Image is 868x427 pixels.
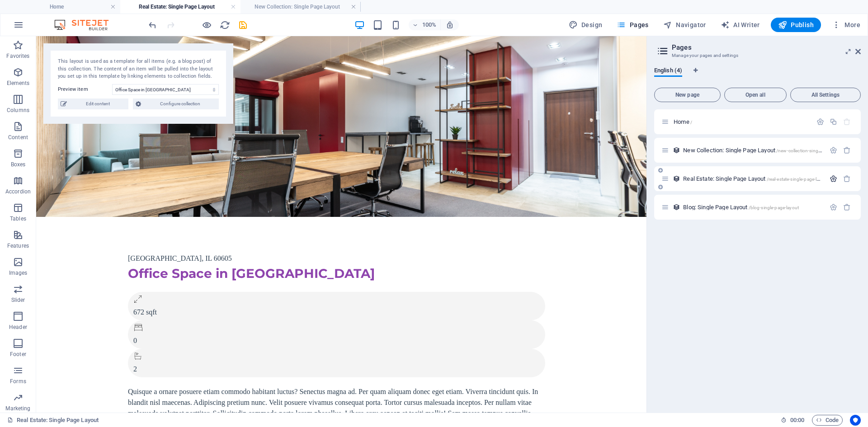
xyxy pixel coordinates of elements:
p: Tables [10,215,26,222]
p: Accordion [5,188,31,195]
button: Configure collection [133,99,219,109]
div: New Collection: Single Page Layout/new-collection-single-page-layout [680,147,825,153]
div: Home/ [671,119,812,125]
span: Pages [617,20,648,29]
span: /real-estate-single-page-layout [767,177,828,182]
span: 00 00 [790,415,804,426]
div: Language Tabs [654,67,861,84]
button: Publish [771,18,821,32]
div: Settings [830,203,837,211]
a: Click to cancel selection. Double-click to open Pages [7,415,99,426]
div: Settings [830,146,837,154]
img: Editor Logo [52,19,120,30]
i: On resize automatically adjust zoom level to fit chosen device. [446,21,454,29]
span: Click to open page [674,118,692,125]
span: More [832,20,860,29]
span: Edit content [70,99,126,109]
button: Click here to leave preview mode and continue editing [201,19,212,30]
p: Images [9,269,28,277]
div: Real Estate: Single Page Layout/real-estate-single-page-layout [680,176,825,182]
span: English (4) [654,65,682,78]
button: Edit content [58,99,128,109]
p: Columns [7,107,29,114]
span: New page [658,92,717,98]
span: Design [569,20,603,29]
h2: Pages [672,43,861,52]
span: Configure collection [144,99,216,109]
span: : [797,417,798,423]
p: Boxes [11,161,26,168]
button: AI Writer [717,18,764,32]
i: Reload page [220,20,230,30]
h3: Manage your pages and settings [672,52,843,60]
p: Forms [10,378,26,385]
div: Settings [816,118,824,126]
div: The startpage cannot be deleted [843,118,851,126]
div: This layout is used as a template for all items (e.g. a blog post) of this collection. The conten... [58,58,219,80]
label: Preview item [58,84,112,95]
button: More [828,18,864,32]
button: undo [147,19,158,30]
p: Elements [7,80,30,87]
h4: New Collection: Single Page Layout [241,2,361,12]
span: AI Writer [721,20,760,29]
button: save [237,19,248,30]
button: Design [565,18,606,32]
i: Undo: Insert preset assets (Ctrl+Z) [147,20,158,30]
button: New page [654,88,721,102]
div: Design (Ctrl+Alt+Y) [565,18,606,32]
p: Slider [11,296,25,304]
span: New Collection: Single Page Layout [683,147,847,154]
span: All Settings [794,92,857,98]
span: Code [816,415,839,426]
p: Header [9,324,27,331]
i: Save (Ctrl+S) [238,20,248,30]
div: Blog: Single Page Layout/blog-single-page-layout [680,204,825,210]
div: This layout is used as a template for all items (e.g. a blog post) of this collection. The conten... [673,203,680,211]
div: Remove [843,175,851,183]
span: Open all [728,92,783,98]
span: Blog: Single Page Layout [683,204,799,211]
span: Publish [778,20,814,29]
div: Remove [843,203,851,211]
button: Pages [613,18,652,32]
span: Navigator [663,20,706,29]
p: Marketing [5,405,30,412]
h4: Real Estate: Single Page Layout [120,2,241,12]
button: Navigator [660,18,710,32]
p: Features [7,242,29,249]
span: Real Estate: Single Page Layout [683,175,828,182]
button: Usercentrics [850,415,861,426]
p: Content [8,134,28,141]
span: /new-collection-single-page-layout [776,148,847,153]
span: / [690,120,692,125]
button: Open all [724,88,787,102]
span: /blog-single-page-layout [749,205,799,210]
button: 100% [409,19,441,30]
button: Code [812,415,843,426]
h6: 100% [422,19,437,30]
div: Duplicate [830,118,837,126]
p: Footer [10,351,26,358]
button: reload [219,19,230,30]
h6: Session time [781,415,805,426]
button: All Settings [790,88,861,102]
p: Favorites [6,52,29,60]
